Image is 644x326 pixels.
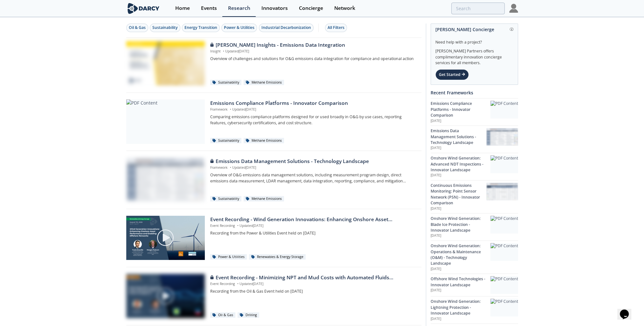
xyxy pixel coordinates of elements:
[210,230,417,236] p: Recording from the Power & Utilities Event held on [DATE]
[259,24,314,32] button: Industrial Decarbonization
[431,119,490,124] p: [DATE]
[210,107,417,112] p: Framework Updated [DATE]
[431,216,490,233] div: Onshore Wind Generation: Blade Ice Protection - Innovator Landscape
[431,316,490,322] p: [DATE]
[126,216,421,260] a: Video Content Event Recording - Wind Generation Innovations: Enhancing Onshore Asset Performance ...
[431,243,490,267] div: Onshore Wind Generation: Operations & Maintenance (O&M) - Technology Landscape
[509,4,518,13] img: Profile
[210,158,417,165] div: Emissions Data Management Solutions - Technology Landscape
[238,312,259,318] div: Drilling
[175,6,190,11] div: Home
[126,24,148,32] button: Oil & Gas
[431,296,518,323] a: Onshore Wind Generation: Lightning Protection - Innovator Landscape [DATE] PDF Content
[299,6,323,11] div: Concierge
[325,24,347,32] button: All Filters
[182,24,220,32] button: Energy Transition
[156,287,174,305] img: play-chapters-gray.svg
[126,216,205,260] img: Video Content
[510,28,513,31] img: information.svg
[261,25,311,31] div: Industrial Decarbonization
[431,128,486,146] div: Emissions Data Management Solutions - Technology Landscape
[435,24,513,35] div: [PERSON_NAME] Concierge
[210,196,241,202] div: Sustainability
[210,114,417,126] p: Comparing emissions compliance platforms designed for or used broadly in O&G by use cases, report...
[431,276,490,288] div: Offshore Wind Technologies - Innovator Landscape
[431,146,486,151] p: [DATE]
[210,289,417,294] p: Recording from the Oil & Gas Event held on [DATE]
[334,6,355,11] div: Network
[431,241,518,274] a: Onshore Wind Generation: Operations & Maintenance (O&M) - Technology Landscape [DATE] PDF Content
[431,155,490,173] div: Onshore Wind Generation: Advanced NDT Inspections - Innovator Landscape
[431,206,486,211] p: [DATE]
[431,126,518,153] a: Emissions Data Management Solutions - Technology Landscape [DATE] Emissions Data Management Solut...
[224,25,254,31] div: Power & Utilities
[210,223,417,228] p: Event Recording Updated [DATE]
[228,6,250,11] div: Research
[126,41,421,86] a: Darcy Insights - Emissions Data Integration preview [PERSON_NAME] Insights - Emissions Data Integ...
[152,25,178,31] div: Sustainability
[201,6,217,11] div: Events
[210,274,417,282] div: Event Recording - Minimizing NPT and Mud Costs with Automated Fluids Intelligence
[210,282,417,287] p: Event Recording Updated [DATE]
[431,299,490,316] div: Onshore Wind Generation: Lightning Protection - Innovator Landscape
[249,254,306,260] div: Renewables & Energy Storage
[210,165,417,170] p: Framework Updated [DATE]
[184,25,217,31] div: Energy Transition
[210,99,417,107] div: Emissions Compliance Platforms - Innovator Comparison
[328,25,344,31] div: All Filters
[244,138,284,144] div: Methane Emissions
[210,216,417,223] div: Event Recording - Wind Generation Innovations: Enhancing Onshore Asset Performance and Enabling O...
[210,138,241,144] div: Sustainability
[210,80,241,85] div: Sustainability
[126,158,421,202] a: Emissions Data Management Solutions - Technology Landscape preview Emissions Data Management Solu...
[435,35,513,45] div: Need help with a project?
[229,107,232,112] span: •
[435,45,513,66] div: [PERSON_NAME] Partners offers complimentary innovation concierge services for all members.
[126,274,205,318] img: Video Content
[431,274,518,296] a: Offshore Wind Technologies - Innovator Landscape [DATE] PDF Content
[244,196,284,202] div: Methane Emissions
[236,282,239,286] span: •
[126,99,421,144] a: PDF Content Emissions Compliance Platforms - Innovator Comparison Framework •Updated[DATE] Compar...
[222,49,225,53] span: •
[431,153,518,180] a: Onshore Wind Generation: Advanced NDT Inspections - Innovator Landscape [DATE] PDF Content
[229,165,232,170] span: •
[431,288,490,293] p: [DATE]
[236,223,239,228] span: •
[431,233,490,238] p: [DATE]
[126,274,421,318] a: Video Content Event Recording - Minimizing NPT and Mud Costs with Automated Fluids Intelligence E...
[210,41,417,49] div: [PERSON_NAME] Insights - Emissions Data Integration
[431,173,490,178] p: [DATE]
[261,6,288,11] div: Innovators
[431,98,518,126] a: Emissions Compliance Platforms - Innovator Comparison [DATE] PDF Content
[431,213,518,241] a: Onshore Wind Generation: Blade Ice Protection - Innovator Landscape [DATE] PDF Content
[210,312,235,318] div: Oil & Gas
[210,56,417,62] p: Overview of challenges and solutions for O&G emissions data integration for compliance and operat...
[617,301,638,320] iframe: chat widget
[156,229,174,247] img: play-chapters-gray.svg
[244,80,284,85] div: Methane Emissions
[431,183,486,206] div: Continuous Emissions Monitoring: Point Sensor Network (PSN) - Innovator Comparison
[435,69,469,80] div: Get Started
[221,24,257,32] button: Power & Utilities
[129,25,146,31] div: Oil & Gas
[431,87,518,98] div: Recent Frameworks
[431,101,490,118] div: Emissions Compliance Platforms - Innovator Comparison
[150,24,180,32] button: Sustainability
[431,180,518,213] a: Continuous Emissions Monitoring: Point Sensor Network (PSN) - Innovator Comparison [DATE] Continu...
[210,172,417,184] p: Overview of O&G emissions data management solutions, including measurement program design, direct...
[210,49,417,54] p: Insight Updated [DATE]
[451,3,505,14] input: Advanced Search
[431,267,490,272] p: [DATE]
[210,254,247,260] div: Power & Utilities
[126,3,161,14] img: logo-wide.svg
